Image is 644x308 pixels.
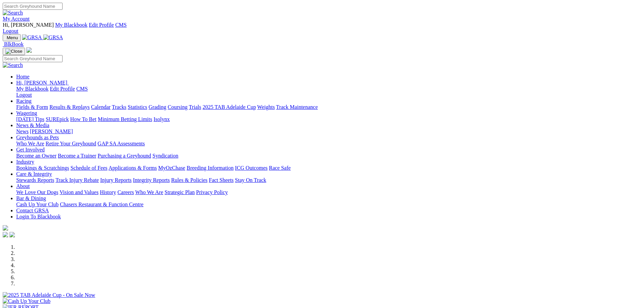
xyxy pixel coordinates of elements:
[16,183,30,189] a: About
[26,47,32,53] img: logo-grsa-white.png
[3,48,25,55] button: Toggle navigation
[109,165,157,171] a: Applications & Forms
[257,104,275,110] a: Weights
[135,189,163,195] a: Who We Are
[202,104,256,110] a: 2025 TAB Adelaide Cup
[70,116,97,122] a: How To Bet
[128,104,147,110] a: Statistics
[16,147,45,152] a: Get Involved
[235,165,267,171] a: ICG Outcomes
[3,3,63,10] input: Search
[158,165,185,171] a: MyOzChase
[100,189,116,195] a: History
[152,153,178,159] a: Syndication
[60,202,143,207] a: Chasers Restaurant & Function Centre
[46,141,96,146] a: Retire Your Greyhound
[30,128,73,134] a: [PERSON_NAME]
[43,34,63,41] img: GRSA
[269,165,290,171] a: Race Safe
[91,104,111,110] a: Calendar
[16,80,67,86] span: Hi, [PERSON_NAME]
[49,104,90,110] a: Results & Replays
[98,153,151,159] a: Purchasing a Greyhound
[3,28,18,34] a: Logout
[3,16,30,22] a: My Account
[3,55,63,62] input: Search
[16,86,641,98] div: Hi, [PERSON_NAME]
[3,225,8,231] img: logo-grsa-white.png
[16,98,31,104] a: Racing
[16,189,641,195] div: About
[16,214,61,219] a: Login To Blackbook
[149,104,166,110] a: Grading
[3,41,24,47] a: BlkBook
[100,177,132,183] a: Injury Reports
[16,177,54,183] a: Stewards Reports
[187,165,234,171] a: Breeding Information
[3,298,50,304] img: Cash Up Your Club
[16,165,641,171] div: Industry
[16,202,58,207] a: Cash Up Your Club
[55,177,99,183] a: Track Injury Rebate
[16,141,641,147] div: Greyhounds as Pets
[16,104,641,110] div: Racing
[235,177,266,183] a: Stay On Track
[16,165,69,171] a: Bookings & Scratchings
[50,86,75,92] a: Edit Profile
[16,141,44,146] a: Who We Are
[16,74,29,79] a: Home
[115,22,127,28] a: CMS
[16,195,46,201] a: Bar & Dining
[16,86,49,92] a: My Blackbook
[209,177,234,183] a: Fact Sheets
[189,104,201,110] a: Trials
[117,189,134,195] a: Careers
[133,177,170,183] a: Integrity Reports
[3,34,21,41] button: Toggle navigation
[89,22,114,28] a: Edit Profile
[98,141,145,146] a: GAP SA Assessments
[55,22,88,28] a: My Blackbook
[46,116,69,122] a: SUREpick
[22,34,42,41] img: GRSA
[16,202,641,208] div: Bar & Dining
[16,116,641,122] div: Wagering
[58,153,96,159] a: Become a Trainer
[16,110,37,116] a: Wagering
[16,128,641,135] div: News & Media
[16,104,48,110] a: Fields & Form
[3,22,641,34] div: My Account
[3,62,23,68] img: Search
[196,189,228,195] a: Privacy Policy
[3,10,23,16] img: Search
[7,35,18,40] span: Menu
[168,104,188,110] a: Coursing
[16,171,52,177] a: Care & Integrity
[5,49,22,54] img: Close
[112,104,126,110] a: Tracks
[171,177,208,183] a: Rules & Policies
[16,122,49,128] a: News & Media
[76,86,88,92] a: CMS
[153,116,170,122] a: Isolynx
[276,104,318,110] a: Track Maintenance
[16,177,641,183] div: Care & Integrity
[16,159,34,165] a: Industry
[4,41,24,47] span: BlkBook
[16,116,44,122] a: [DATE] Tips
[70,165,107,171] a: Schedule of Fees
[98,116,152,122] a: Minimum Betting Limits
[16,135,59,140] a: Greyhounds as Pets
[165,189,195,195] a: Strategic Plan
[16,153,641,159] div: Get Involved
[3,292,95,298] img: 2025 TAB Adelaide Cup - On Sale Now
[16,189,58,195] a: We Love Our Dogs
[16,208,49,213] a: Contact GRSA
[3,232,8,237] img: facebook.svg
[59,189,98,195] a: Vision and Values
[3,22,54,28] span: Hi, [PERSON_NAME]
[9,232,15,237] img: twitter.svg
[16,128,28,134] a: News
[16,92,32,98] a: Logout
[16,80,69,86] a: Hi, [PERSON_NAME]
